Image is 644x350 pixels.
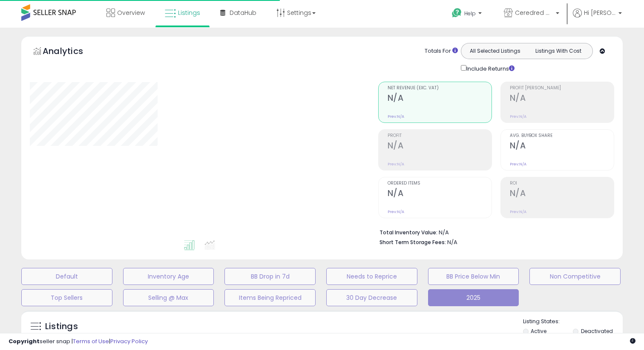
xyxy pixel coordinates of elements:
[224,268,316,285] button: BB Drop in 7d
[326,289,417,306] button: 30 Day Decrease
[388,86,492,91] span: Net Revenue (Exc. VAT)
[464,10,476,17] span: Help
[388,181,492,186] span: Ordered Items
[428,268,519,285] button: BB Price Below Min
[224,289,316,306] button: Items Being Repriced
[9,337,40,345] strong: Copyright
[463,46,527,57] button: All Selected Listings
[510,86,614,91] span: Profit [PERSON_NAME]
[515,9,553,17] span: Ceredred GmbH - ES
[451,8,462,18] i: Get Help
[445,1,490,28] a: Help
[388,93,492,105] h2: N/A
[388,162,404,167] small: Prev: N/A
[388,188,492,200] h2: N/A
[529,268,621,285] button: Non Competitive
[123,289,214,306] button: Selling @ Max
[510,93,614,105] h2: N/A
[584,9,616,17] span: Hi [PERSON_NAME]
[510,134,614,138] span: Avg. Buybox Share
[379,239,446,246] b: Short Term Storage Fees:
[117,9,145,17] span: Overview
[388,141,492,152] h2: N/A
[178,9,200,17] span: Listings
[388,114,404,119] small: Prev: N/A
[447,238,457,246] span: N/A
[454,63,525,73] div: Include Returns
[510,162,526,167] small: Prev: N/A
[43,45,100,59] h5: Analytics
[379,229,437,236] b: Total Inventory Value:
[428,289,519,306] button: 2025
[379,227,608,237] li: N/A
[425,47,458,55] div: Totals For
[21,289,112,306] button: Top Sellers
[526,46,590,57] button: Listings With Cost
[510,114,526,119] small: Prev: N/A
[510,209,526,214] small: Prev: N/A
[230,9,256,17] span: DataHub
[123,268,214,285] button: Inventory Age
[510,188,614,200] h2: N/A
[388,134,492,138] span: Profit
[388,209,404,214] small: Prev: N/A
[510,181,614,186] span: ROI
[573,9,622,28] a: Hi [PERSON_NAME]
[21,268,112,285] button: Default
[9,338,148,346] div: seller snap | |
[326,268,417,285] button: Needs to Reprice
[510,141,614,152] h2: N/A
